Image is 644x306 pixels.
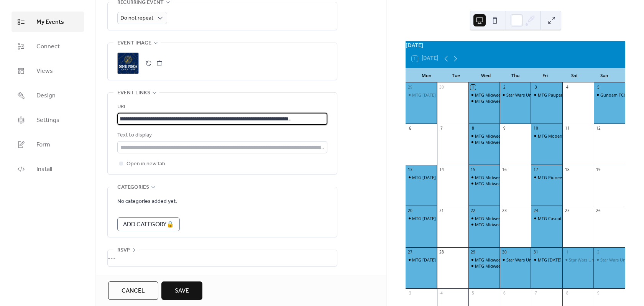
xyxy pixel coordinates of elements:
[533,249,539,255] div: 31
[120,13,153,23] span: Do not repeat
[596,291,601,296] div: 9
[117,131,326,140] div: Text to display
[36,42,60,51] span: Connect
[565,167,570,172] div: 18
[502,291,507,296] div: 6
[439,126,444,131] div: 7
[406,257,437,263] div: MTG Monday Magic - Commander
[406,41,625,49] div: [DATE]
[531,92,562,98] div: MTG Pauper Tournament FNM
[36,91,56,100] span: Design
[11,134,84,155] a: Form
[468,133,500,139] div: MTG Midweek Magic - Commander
[470,208,476,214] div: 22
[412,216,476,221] div: MTG [DATE] Magic - Commander
[596,126,601,131] div: 12
[117,102,326,112] div: URL
[175,286,189,296] span: Save
[468,263,500,269] div: MTG Midweek Magic - Modern
[406,216,437,221] div: MTG Monday Magic - Commander
[117,183,149,192] span: Categories
[506,92,564,98] div: Star Wars Unlimited Forceday
[117,246,130,255] span: RSVP
[468,257,500,263] div: MTG Midweek Magic - Commander
[36,165,52,174] span: Install
[538,257,613,263] div: MTG [DATE] Pauper Tournament FNM
[470,291,476,296] div: 5
[36,116,59,125] span: Settings
[500,257,531,263] div: Star Wars Unlimited: Secrets of Power Prerelease
[500,92,531,98] div: Star Wars Unlimited Forceday
[36,67,53,76] span: Views
[475,133,544,139] div: MTG Midweek Magic - Commander
[117,39,151,48] span: Event image
[560,68,589,83] div: Sat
[502,208,507,214] div: 23
[565,208,570,214] div: 25
[11,110,84,130] a: Settings
[117,89,150,98] span: Event links
[531,174,562,180] div: MTG Pioneer Tournament FNM
[596,85,601,90] div: 5
[468,181,500,186] div: MTG Midweek Magic - Modern
[475,257,544,263] div: MTG Midweek Magic - Commander
[506,257,602,263] div: Star Wars Unlimited: Secrets of Power Prerelease
[439,167,444,172] div: 14
[531,257,562,263] div: MTG Halloween Pauper Tournament FNM
[412,92,476,98] div: MTG [DATE] Magic - Commander
[441,68,471,83] div: Tue
[439,85,444,90] div: 30
[475,181,535,186] div: MTG Midweek Magic - Modern
[108,281,158,300] button: Cancel
[594,92,625,98] div: Gundam TCG Store Tournament
[439,208,444,214] div: 21
[11,159,84,179] a: Install
[439,249,444,255] div: 28
[596,167,601,172] div: 19
[596,208,601,214] div: 26
[407,85,413,90] div: 29
[533,167,539,172] div: 17
[161,281,202,300] button: Save
[11,36,84,57] a: Connect
[11,85,84,106] a: Design
[501,68,530,83] div: Thu
[406,92,437,98] div: MTG Monday Magic - Commander
[531,133,562,139] div: MTG Modern Tournament FNM
[502,126,507,131] div: 9
[475,222,533,227] div: MTG Midweek Magic - Pauper
[565,291,570,296] div: 8
[468,174,500,180] div: MTG Midweek Magic - Commander
[502,167,507,172] div: 16
[538,133,600,139] div: MTG Modern Tournament FNM
[406,174,437,180] div: MTG Monday Magic - Commander
[117,197,177,206] span: No categories added yet.
[108,250,337,266] div: •••
[475,98,535,104] div: MTG Midweek Magic - Modern
[470,85,476,90] div: 1
[562,257,594,263] div: Star Wars Unlimited: Secrets of Power Prerelease
[122,286,145,296] span: Cancel
[538,92,598,98] div: MTG Pauper Tournament FNM
[468,98,500,104] div: MTG Midweek Magic - Modern
[407,249,413,255] div: 27
[407,291,413,296] div: 3
[407,167,413,172] div: 13
[502,85,507,90] div: 2
[470,249,476,255] div: 29
[412,257,476,263] div: MTG [DATE] Magic - Commander
[475,174,544,180] div: MTG Midweek Magic - Commander
[533,126,539,131] div: 10
[468,222,500,227] div: MTG Midweek Magic - Pauper
[407,208,413,214] div: 20
[127,160,165,169] span: Open in new tab
[412,174,476,180] div: MTG [DATE] Magic - Commander
[502,249,507,255] div: 30
[533,208,539,214] div: 24
[468,139,500,145] div: MTG Midweek Magic - Pauper
[36,18,64,27] span: My Events
[538,216,584,221] div: MTG Casual Magic FNM
[594,257,625,263] div: Star Wars Unlimited: Secrets of Power Prerelease
[470,126,476,131] div: 8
